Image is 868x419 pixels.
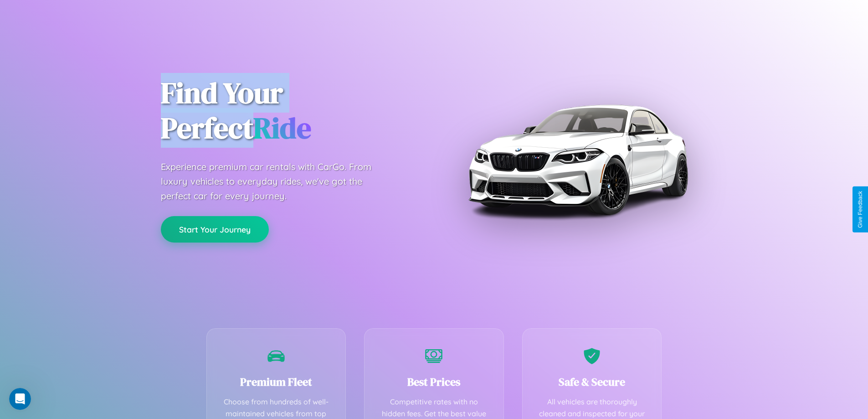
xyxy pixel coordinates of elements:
p: Experience premium car rentals with CarGo. From luxury vehicles to everyday rides, we've got the ... [161,160,389,203]
h3: Best Prices [378,374,490,389]
button: Start Your Journey [161,216,269,243]
h3: Premium Fleet [221,374,332,389]
span: Ride [253,108,311,148]
div: Give Feedback [857,191,863,228]
h1: Find Your Perfect [161,76,421,146]
iframe: Intercom live chat [9,388,31,410]
img: Premium BMW car rental vehicle [464,46,692,274]
h3: Safe & Secure [536,374,648,389]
